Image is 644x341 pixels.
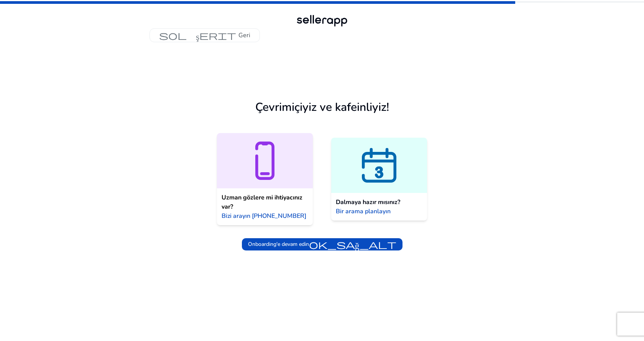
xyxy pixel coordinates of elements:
[336,207,391,216] font: Bir arama planlayın
[238,31,250,40] font: Geri
[248,241,309,248] font: Onboarding'e devam edin
[309,239,396,250] font: ok_sağ_alt
[222,212,306,220] font: Bizi arayın [PHONE_NUMBER]
[217,133,313,225] a: Uzman gözlere mi ihtiyacınız var?Bizi arayın [PHONE_NUMBER]
[242,238,402,250] button: Onboarding'e devam edinok_sağ_alt
[222,193,302,211] font: Uzman gözlere mi ihtiyacınız var?
[149,28,260,42] button: sol şeritGeri
[255,99,389,115] font: Çevrimiçiyiz ve kafeinliyiz!
[159,30,236,41] font: sol şerit
[336,198,400,206] font: Dalmaya hazır mısınız?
